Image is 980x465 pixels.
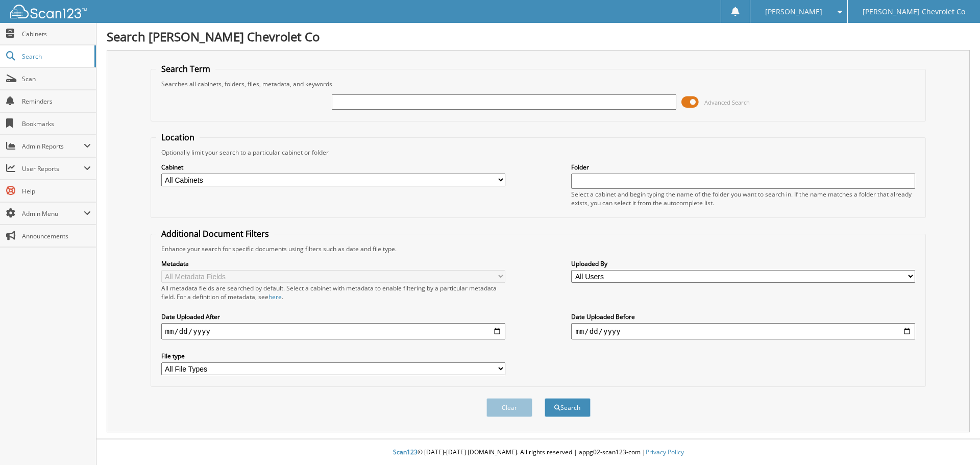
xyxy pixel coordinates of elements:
[571,259,915,268] label: Uploaded By
[22,142,84,151] span: Admin Reports
[161,284,505,301] div: All metadata fields are searched by default. Select a cabinet with metadata to enable filtering b...
[268,292,282,301] a: here
[646,448,684,456] a: Privacy Policy
[863,9,965,15] span: [PERSON_NAME] Chevrolet Co
[96,440,980,465] div: © [DATE]-[DATE] [DOMAIN_NAME]. All rights reserved | appg02-scan123-com |
[765,9,822,15] span: [PERSON_NAME]
[22,119,91,128] span: Bookmarks
[545,398,591,417] button: Search
[107,28,970,45] h1: Search [PERSON_NAME] Chevrolet Co
[22,164,84,173] span: User Reports
[571,190,915,207] div: Select a cabinet and begin typing the name of the folder you want to search in. If the name match...
[10,5,87,18] img: scan123-logo-white.svg
[22,30,91,38] span: Cabinets
[22,209,84,218] span: Admin Menu
[161,163,505,172] label: Cabinet
[161,259,505,268] label: Metadata
[571,163,915,172] label: Folder
[161,323,505,339] input: start
[161,312,505,321] label: Date Uploaded After
[156,148,921,157] div: Optionally limit your search to a particular cabinet or folder
[571,312,915,321] label: Date Uploaded Before
[22,187,91,195] span: Help
[393,448,418,456] span: Scan123
[571,323,915,339] input: end
[22,52,89,61] span: Search
[704,99,750,106] span: Advanced Search
[156,228,274,239] legend: Additional Document Filters
[156,63,215,75] legend: Search Term
[22,232,91,240] span: Announcements
[156,244,921,253] div: Enhance your search for specific documents using filters such as date and file type.
[156,132,200,143] legend: Location
[156,80,921,88] div: Searches all cabinets, folders, files, metadata, and keywords
[22,75,91,83] span: Scan
[22,97,91,106] span: Reminders
[161,352,505,360] label: File type
[486,398,532,417] button: Clear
